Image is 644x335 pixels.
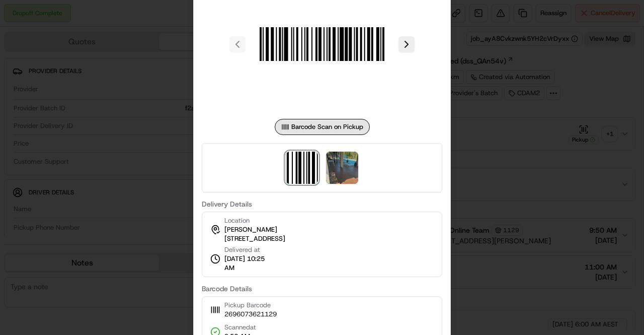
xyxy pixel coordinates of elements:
span: Pickup Barcode [224,301,277,310]
span: [PERSON_NAME] [224,225,277,234]
span: Delivered at [224,245,271,254]
img: barcode_scan_on_pickup image [286,152,318,184]
span: Location [224,216,250,225]
span: [STREET_ADDRESS] [224,234,285,243]
img: photo_proof_of_delivery image [326,152,358,184]
span: Scanned at [224,323,256,332]
span: 2696073621129 [224,310,277,319]
div: Barcode Scan on Pickup [275,119,370,135]
label: Delivery Details [202,200,442,208]
span: [DATE] 10:25 AM [224,254,271,273]
label: Barcode Details [202,285,442,292]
